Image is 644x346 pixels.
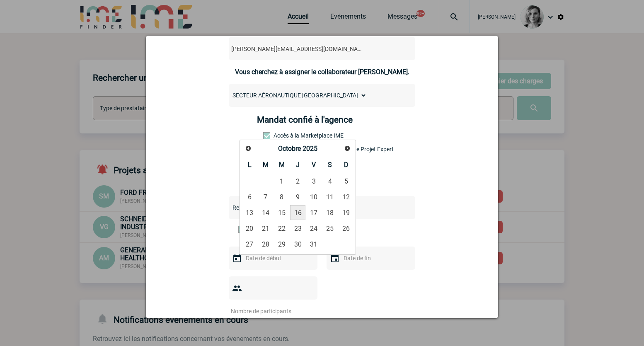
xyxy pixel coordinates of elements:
span: sabrina.tranqui@mbda-systems.com [228,43,373,55]
span: Suivant [344,145,351,152]
a: 16 [290,205,305,220]
a: Suivant [341,143,353,155]
a: 31 [306,237,322,252]
a: 23 [290,221,305,236]
a: 7 [258,189,274,204]
span: Mardi [263,161,269,169]
a: 19 [339,205,354,220]
a: 24 [306,221,322,236]
a: Précédent [242,143,254,155]
a: 18 [322,205,338,220]
a: 26 [339,221,354,236]
span: Jeudi [296,161,300,169]
a: 2 [290,174,305,189]
span: 2025 [303,145,317,152]
a: 28 [258,237,274,252]
h4: Mandat confié à l'agence [257,115,353,125]
a: 11 [322,189,338,204]
a: 30 [290,237,305,252]
span: Mercredi [279,161,285,169]
input: Date de début [244,253,301,264]
a: 17 [306,205,322,220]
a: 15 [274,205,289,220]
a: 5 [339,174,354,189]
label: Déjeuner [238,226,286,234]
span: Octobre [278,145,301,152]
a: 13 [242,205,257,220]
span: Précédent [245,145,252,152]
input: Date de fin [341,253,399,264]
a: 27 [242,237,257,252]
a: 8 [274,189,289,204]
span: Dimanche [344,161,349,169]
a: 4 [322,174,338,189]
a: 3 [306,174,322,189]
a: 6 [242,189,257,204]
a: 12 [339,189,354,204]
a: 10 [306,189,322,204]
a: 20 [242,221,257,236]
a: 25 [322,221,338,236]
a: 14 [258,205,274,220]
a: 1 [274,174,289,189]
a: 29 [274,237,289,252]
label: Accès à la Marketplace IME [263,132,300,139]
span: Samedi [328,161,332,169]
span: Vendredi [312,161,316,169]
span: Lundi [248,161,252,169]
input: Nombre de participants [229,306,307,317]
a: 9 [290,189,305,204]
a: 22 [274,221,289,236]
p: Vous cherchez à assigner le collaborateur [PERSON_NAME]. [229,68,415,76]
a: 21 [258,221,274,236]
